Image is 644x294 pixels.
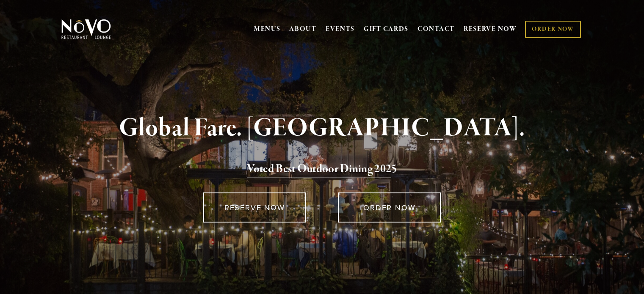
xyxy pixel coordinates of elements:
img: Novo Restaurant &amp; Lounge [60,19,113,40]
a: ORDER NOW [338,192,441,223]
a: ORDER NOW [525,21,580,38]
a: MENUS [254,25,281,33]
a: EVENTS [326,25,355,33]
strong: Global Fare. [GEOGRAPHIC_DATA]. [119,112,525,144]
a: RESERVE NOW [203,192,306,223]
a: CONTACT [417,21,455,37]
h2: 5 [75,160,569,178]
a: RESERVE NOW [464,21,517,37]
a: Voted Best Outdoor Dining 202 [247,162,391,178]
a: GIFT CARDS [364,21,409,37]
a: ABOUT [289,25,317,33]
